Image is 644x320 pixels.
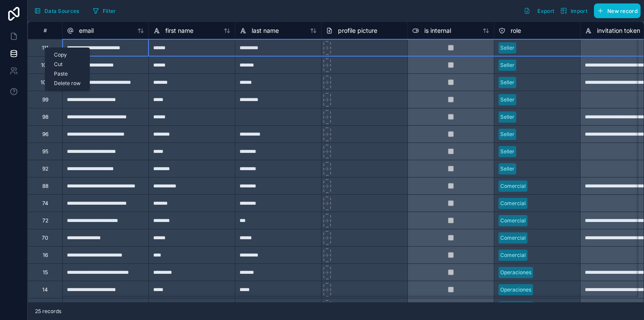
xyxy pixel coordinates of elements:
[500,217,526,225] div: Comercial
[500,286,531,294] div: Operaciones
[42,183,48,190] div: 88
[521,3,557,18] button: Export
[89,4,119,17] button: Filter
[42,114,48,120] div: 98
[597,26,640,35] span: invitation token
[103,8,116,14] span: Filter
[45,50,89,60] div: Copy
[42,200,48,207] div: 74
[500,234,526,242] div: Comercial
[590,3,641,18] a: New record
[41,62,50,69] div: 105
[42,217,48,224] div: 72
[252,26,279,35] span: last name
[557,3,590,18] button: Import
[500,165,515,173] div: Seller
[35,308,61,315] span: 25 records
[31,3,82,18] button: Data Sources
[42,96,48,103] div: 99
[500,130,515,138] div: Seller
[500,251,526,259] div: Comercial
[45,60,89,69] div: Cut
[42,286,48,293] div: 14
[511,26,521,35] span: role
[500,113,515,121] div: Seller
[500,182,526,190] div: Comercial
[500,269,531,276] div: Operaciones
[42,234,48,241] div: 70
[42,44,48,51] div: 111
[41,79,50,86] div: 104
[42,131,48,138] div: 96
[43,252,48,259] div: 16
[165,26,193,35] span: first name
[500,148,515,155] div: Seller
[500,96,515,104] div: Seller
[35,27,56,34] div: #
[500,200,526,207] div: Comercial
[42,148,48,155] div: 95
[42,165,48,172] div: 92
[43,269,48,276] div: 15
[500,79,515,86] div: Seller
[537,8,554,14] span: Export
[338,26,377,35] span: profile picture
[607,8,638,14] span: New record
[44,8,79,14] span: Data Sources
[424,26,451,35] span: is internal
[500,44,515,52] div: Seller
[45,79,89,88] div: Delete row
[79,26,94,35] span: email
[594,3,641,18] button: New record
[571,8,587,14] span: Import
[45,69,89,79] div: Paste
[500,61,515,69] div: Seller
